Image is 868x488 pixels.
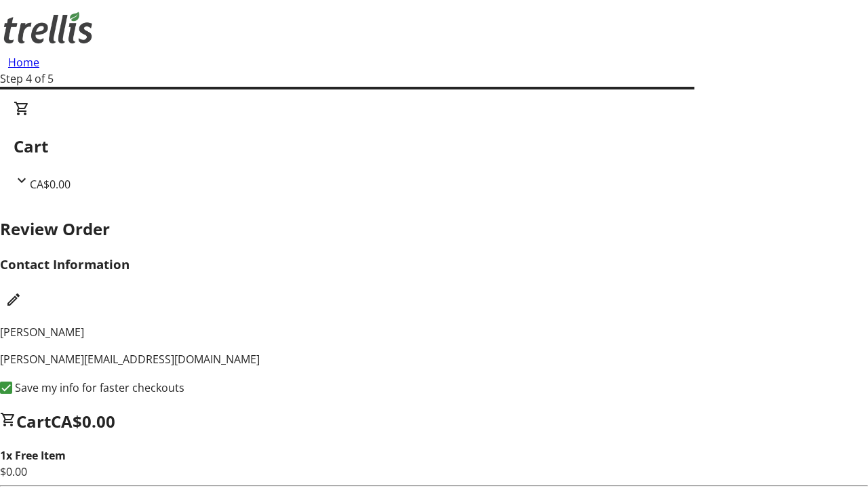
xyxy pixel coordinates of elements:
[14,100,854,192] div: CartCA$0.00
[30,177,71,192] span: CA$0.00
[12,380,184,396] label: Save my info for faster checkouts
[16,410,51,432] span: Cart
[14,134,854,159] h2: Cart
[51,410,115,432] span: CA$0.00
